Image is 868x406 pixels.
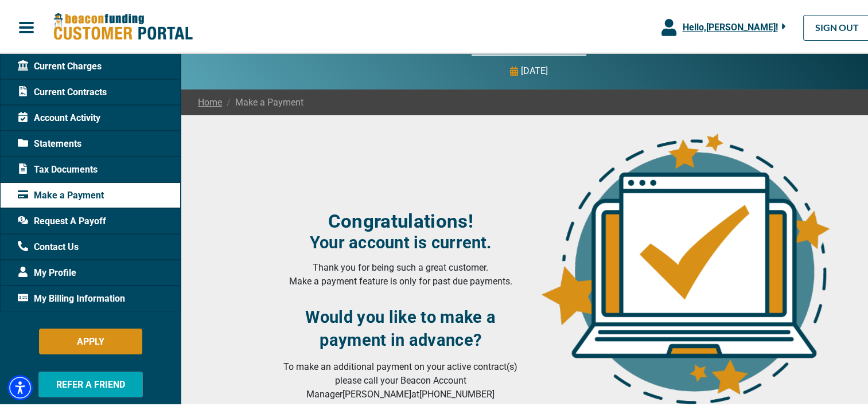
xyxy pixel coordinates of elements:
span: My Billing Information [18,290,125,304]
span: Current Charges [18,58,102,72]
span: Contact Us [18,239,79,252]
h4: Your account is current. [279,231,522,251]
a: Home [198,94,222,108]
span: Account Activity [18,110,100,123]
span: Make a Payment [18,187,104,201]
span: Hello, [PERSON_NAME] ! [682,20,777,31]
span: Request A Payoff [18,213,106,227]
button: APPLY [39,327,142,353]
div: Accessibility Menu [7,373,33,399]
span: Current Contracts [18,84,107,97]
p: [DATE] [521,63,548,76]
span: Tax Documents [18,161,98,175]
button: REFER A FRIEND [38,370,143,396]
span: Make a Payment [222,94,303,108]
span: Statements [18,135,81,149]
h3: Would you like to make a payment in advance? [279,304,522,350]
p: To make an additional payment on your active contract(s) please call your Beacon Account Manager ... [279,358,522,400]
span: My Profile [18,264,76,278]
img: account-upto-date.png [536,128,833,403]
img: Beacon Funding Customer Portal Logo [53,11,193,40]
p: Thank you for being such a great customer. Make a payment feature is only for past due payments. [279,259,522,287]
h3: Congratulations! [279,208,522,231]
